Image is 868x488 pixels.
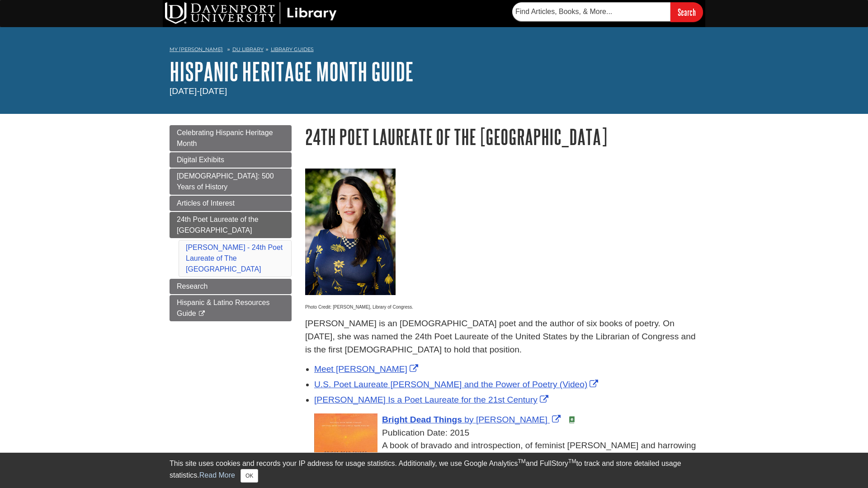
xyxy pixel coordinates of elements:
[241,469,258,483] button: Close
[464,415,473,424] span: by
[170,279,292,294] a: Research
[568,416,576,423] img: e-Book
[177,199,235,207] span: Articles of Interest
[170,196,292,211] a: Articles of Interest
[170,152,292,168] a: Digital Exhibits
[670,2,703,22] input: Search
[170,169,292,195] a: [DEMOGRAPHIC_DATA]: 500 Years of History
[170,125,292,151] a: Celebrating Hispanic Heritage Month
[170,46,223,53] a: My [PERSON_NAME]
[382,415,462,424] span: Bright Dead Things
[170,57,414,85] a: Hispanic Heritage Month Guide
[518,458,525,465] sup: TM
[177,172,274,191] span: [DEMOGRAPHIC_DATA]: 500 Years of History
[198,311,206,317] i: This link opens in a new window
[177,129,273,147] span: Celebrating Hispanic Heritage Month
[568,458,576,465] sup: TM
[177,156,224,164] span: Digital Exhibits
[170,86,227,96] span: [DATE]-[DATE]
[199,471,235,479] a: Read More
[177,282,208,290] span: Research
[512,2,670,21] input: Find Articles, Books, & More...
[177,216,259,234] span: 24th Poet Laureate of the [GEOGRAPHIC_DATA]
[314,380,600,389] a: Link opens in new window
[314,427,698,440] div: Publication Date: 2015
[165,2,337,24] img: DU Library
[314,364,420,374] a: Link opens in new window
[305,125,698,148] h1: 24th Poet Laureate of the [GEOGRAPHIC_DATA]
[512,2,703,22] form: Searches DU Library's articles, books, and more
[186,244,283,273] a: [PERSON_NAME] - 24th Poet Laureate of The [GEOGRAPHIC_DATA]
[305,169,396,295] img: Ada Limon
[305,305,413,310] span: Photo Credit: [PERSON_NAME], Library of Congress.
[271,46,314,52] a: Library Guides
[170,212,292,238] a: 24th Poet Laureate of the [GEOGRAPHIC_DATA]
[305,317,698,356] p: [PERSON_NAME] is an [DEMOGRAPHIC_DATA] poet and the author of six books of poetry. On [DATE], she...
[232,46,264,52] a: DU Library
[476,415,547,424] span: [PERSON_NAME]
[170,43,698,58] nav: breadcrumb
[170,125,292,321] div: Guide Page Menu
[314,395,551,404] a: Link opens in new window
[170,295,292,321] a: Hispanic & Latino Resources Guide
[170,458,698,483] div: This site uses cookies and records your IP address for usage statistics. Additionally, we use Goo...
[177,299,269,317] span: Hispanic & Latino Resources Guide
[382,415,563,424] a: Link opens in new window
